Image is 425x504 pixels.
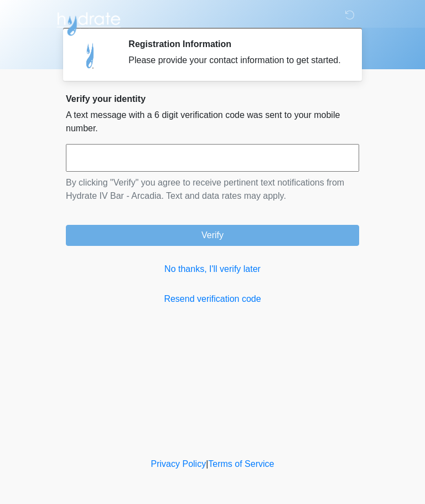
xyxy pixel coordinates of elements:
a: No thanks, I'll verify later [66,263,359,276]
p: By clicking "Verify" you agree to receive pertinent text notifications from Hydrate IV Bar - Arca... [66,176,359,203]
img: Hydrate IV Bar - Arcadia Logo [55,8,122,37]
a: | [206,459,208,469]
a: Resend verification code [66,292,359,306]
img: Agent Avatar [74,39,107,72]
h2: Verify your identity [66,94,359,104]
button: Verify [66,225,359,246]
a: Privacy Policy [151,459,206,469]
a: Terms of Service [208,459,274,469]
div: Please provide your contact information to get started. [128,54,343,67]
p: A text message with a 6 digit verification code was sent to your mobile number. [66,109,359,135]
